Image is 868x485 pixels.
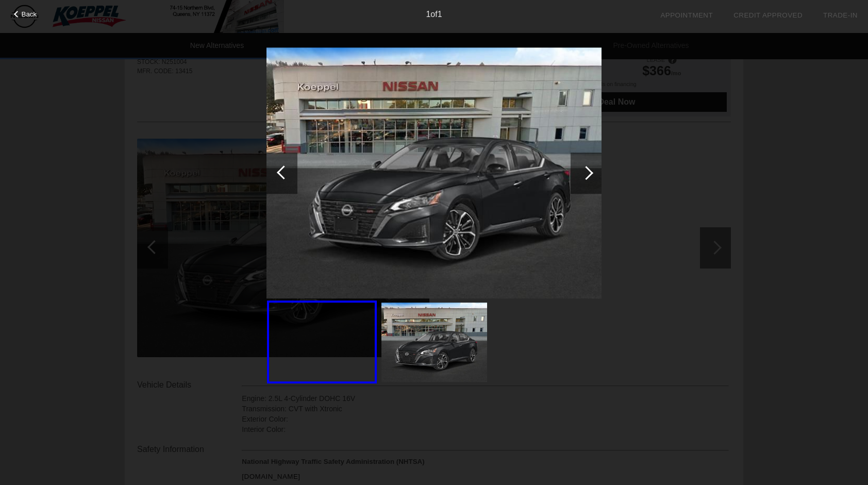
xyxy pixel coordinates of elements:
img: 52ec1ffb-8c3f-49f4-8505-f6956e25cc7f.jpg [381,303,487,382]
span: 1 [438,10,442,19]
span: 1 [426,10,430,19]
img: 52ec1ffb-8c3f-49f4-8505-f6956e25cc7f.jpg [266,47,602,299]
a: Appointment [660,11,713,19]
a: Credit Approved [733,11,803,19]
a: Trade-In [823,11,858,19]
span: Back [22,10,37,18]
